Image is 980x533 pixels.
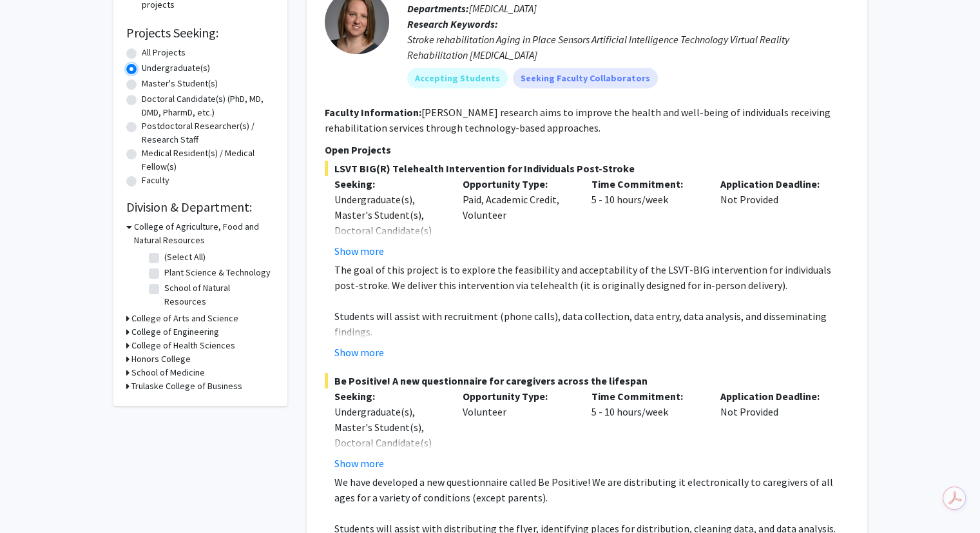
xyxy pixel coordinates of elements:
div: Volunteer [453,388,582,471]
button: Show more [334,345,384,360]
h3: Honors College [131,352,191,366]
iframe: Chat [10,475,55,523]
div: Not Provided [711,388,840,471]
div: 5 - 10 hours/week [582,388,711,471]
h3: College of Arts and Science [131,312,238,325]
p: Application Deadline: [720,388,830,404]
label: Undergraduate(s) [142,61,210,75]
h3: Trulaske College of Business [131,379,242,393]
label: Postdoctoral Researcher(s) / Research Staff [142,119,274,146]
button: Show more [334,456,384,471]
b: Departments: [407,2,469,15]
h2: Division & Department: [126,199,274,215]
div: Undergraduate(s), Master's Student(s), Doctoral Candidate(s) (PhD, MD, DMD, PharmD, etc.), Postdo... [334,192,444,316]
div: 5 - 10 hours/week [582,176,711,259]
h3: College of Agriculture, Food and Natural Resources [134,220,274,247]
b: Faculty Information: [325,106,421,119]
h3: School of Medicine [131,366,205,379]
div: Not Provided [711,176,840,259]
mat-chip: Accepting Students [407,68,508,88]
h2: Projects Seeking: [126,25,274,41]
h3: College of Engineering [131,325,219,339]
fg-read-more: [PERSON_NAME] research aims to improve the health and well-being of individuals receiving rehabil... [325,106,831,134]
p: Students will assist with recruitment (phone calls), data collection, data entry, data analysis, ... [334,308,849,339]
div: Undergraduate(s), Master's Student(s), Doctoral Candidate(s) (PhD, MD, DMD, PharmD, etc.), Postdo... [334,404,444,528]
div: Stroke rehabilitation Aging in Place Sensors Artificial Intelligence Technology Virtual Reality R... [407,32,849,63]
span: LSVT BIG(R) Telehealth Intervention for Individuals Post-Stroke [325,161,849,176]
label: Master's Student(s) [142,77,218,90]
label: Doctoral Candidate(s) (PhD, MD, DMD, PharmD, etc.) [142,92,274,119]
p: Time Commitment: [591,176,701,192]
div: Paid, Academic Credit, Volunteer [453,176,582,259]
p: Seeking: [334,176,444,192]
p: We have developed a new questionnaire called Be Positive! We are distributing it electronically t... [334,474,849,505]
label: (Select All) [164,250,206,264]
mat-chip: Seeking Faculty Collaborators [513,68,658,88]
p: Seeking: [334,388,444,404]
p: Open Projects [325,142,849,157]
b: Research Keywords: [407,17,498,30]
label: Plant Science & Technology [164,266,271,279]
span: Be Positive! A new questionnaire for caregivers across the lifespan [325,373,849,388]
h3: College of Health Sciences [131,339,235,352]
p: The goal of this project is to explore the feasibility and acceptability of the LSVT-BIG interven... [334,262,849,293]
button: Show more [334,243,384,259]
span: [MEDICAL_DATA] [469,2,537,15]
p: Time Commitment: [591,388,701,404]
label: Medical Resident(s) / Medical Fellow(s) [142,146,274,174]
label: Faculty [142,174,169,187]
label: All Projects [142,46,186,59]
p: Opportunity Type: [463,388,572,404]
label: School of Natural Resources [164,281,271,308]
p: Application Deadline: [720,176,830,192]
p: Opportunity Type: [463,176,572,192]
